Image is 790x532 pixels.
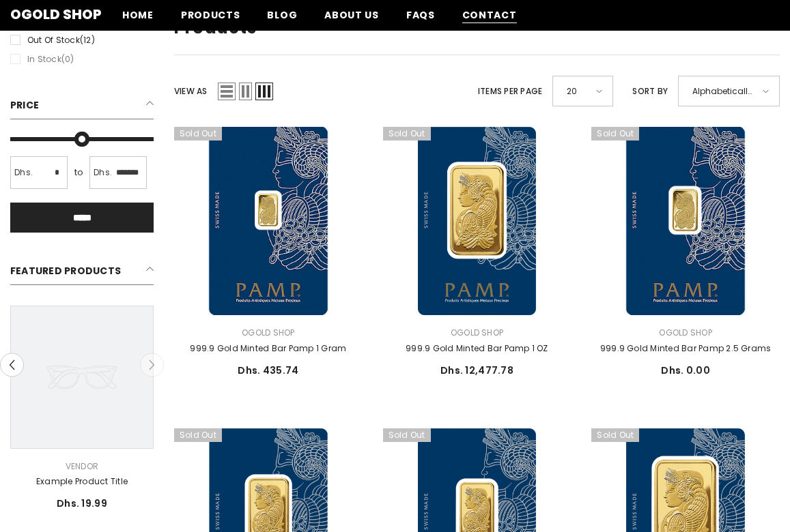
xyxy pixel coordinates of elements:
[181,8,240,22] span: Products
[10,98,39,112] span: Price
[80,34,95,46] span: (12)
[449,8,531,31] a: Contact
[591,428,639,442] span: Sold out
[383,341,572,356] a: 999.9 Gold Minted Bar Pamp 1 OZ
[324,8,379,22] span: About us
[267,8,297,22] span: Blog
[167,8,254,31] a: Products
[109,8,167,31] a: Home
[383,428,431,442] span: Sold out
[393,8,449,31] a: FAQs
[255,83,273,100] span: Grid 3
[591,341,780,356] a: 999.9 Gold Minted Bar Pamp 2.5 Grams
[478,84,542,99] label: Items per page
[591,127,639,141] span: Sold out
[451,327,503,338] a: Ogold Shop
[406,8,435,22] span: FAQs
[383,127,572,315] a: 999.9 Gold Minted Bar Pamp 1 OZ
[174,127,363,315] a: 999.9 Gold Minted Bar Pamp 1 Gram
[567,81,587,101] span: 20
[14,165,33,180] span: Dhs.
[659,327,711,338] a: Ogold Shop
[174,428,222,442] span: Sold out
[253,8,311,31] a: Blog
[94,165,112,180] span: Dhs.
[10,260,154,285] h2: Featured Products
[174,341,363,356] a: 999.9 Gold Minted Bar Pamp 1 Gram
[238,364,298,377] span: Dhs. 435.74
[174,127,222,141] span: Sold out
[242,327,294,338] a: Ogold Shop
[174,18,780,38] h1: Products
[311,8,393,31] a: About us
[678,76,780,106] div: Alphabetically, A-Z
[122,8,154,22] span: Home
[174,84,208,99] label: View as
[10,8,102,21] a: Ogold Shop
[552,76,613,106] div: 20
[661,364,710,377] span: Dhs. 0.00
[70,165,87,180] span: to
[383,127,431,141] span: Sold out
[10,33,154,48] label: Out of stock
[632,84,668,99] label: Sort by
[239,83,252,100] span: Grid 2
[692,81,753,101] span: Alphabetically, A-Z
[218,83,236,100] span: List
[462,8,517,23] span: Contact
[440,364,513,377] span: Dhs. 12,477.78
[591,127,780,315] a: 999.9 Gold Minted Bar Pamp 2.5 Grams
